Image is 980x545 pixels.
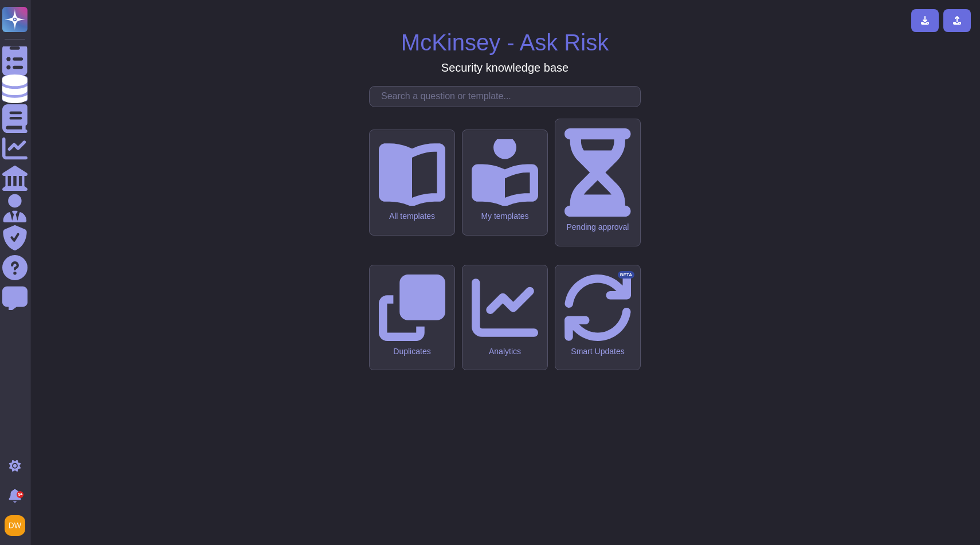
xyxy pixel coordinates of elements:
[379,211,445,221] div: All templates
[2,513,33,538] button: user
[5,515,25,536] img: user
[472,347,538,356] div: Analytics
[472,211,538,221] div: My templates
[618,271,634,279] div: BETA
[17,491,23,498] div: 9+
[565,347,631,356] div: Smart Updates
[375,87,640,107] input: Search a question or template...
[401,29,609,56] h1: McKinsey - Ask Risk
[441,61,569,75] h3: Security knowledge base
[565,222,631,232] div: Pending approval
[379,347,445,356] div: Duplicates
